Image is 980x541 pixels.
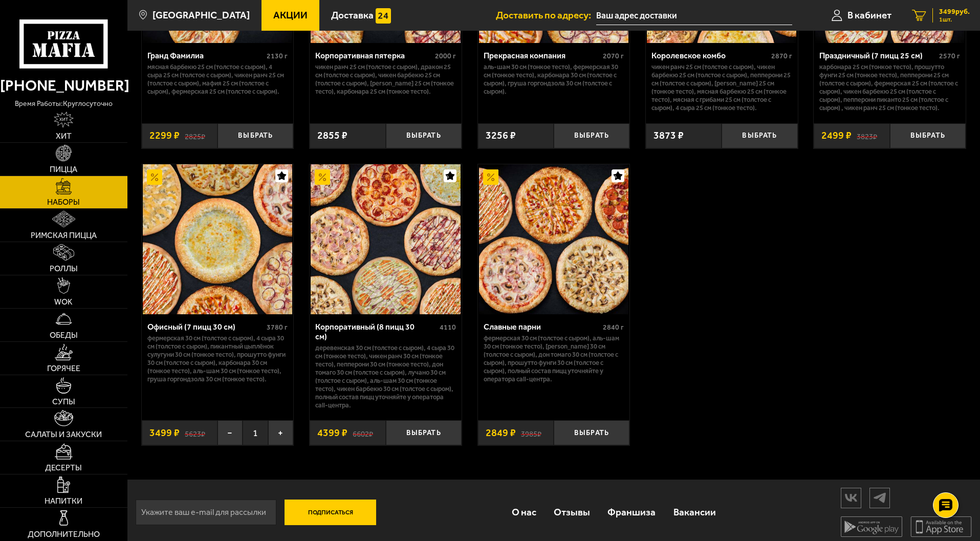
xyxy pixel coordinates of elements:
div: Гранд Фамилиа [147,51,265,60]
span: 2570 г [939,52,960,60]
span: 4399 ₽ [317,428,347,438]
div: Прекрасная компания [484,51,601,60]
span: 4110 [440,323,456,332]
span: Римская пицца [31,231,97,240]
img: Акционный [315,169,330,185]
p: Аль-Шам 30 см (тонкое тесто), Фермерская 30 см (тонкое тесто), Карбонара 30 см (толстое с сыром),... [484,63,624,96]
input: Укажите ваш e-mail для рассылки [136,500,276,525]
s: 6602 ₽ [353,428,373,438]
button: Выбрать [890,123,966,148]
span: Пицца [50,165,77,174]
span: 2000 г [435,52,456,60]
span: Хит [56,132,72,140]
span: Обеды [50,331,78,339]
a: О нас [503,495,545,529]
p: Фермерская 30 см (толстое с сыром), Аль-Шам 30 см (тонкое тесто), [PERSON_NAME] 30 см (толстое с ... [484,334,624,383]
span: 2855 ₽ [317,131,347,141]
p: Чикен Ранч 25 см (толстое с сыром), Чикен Барбекю 25 см (толстое с сыром), Пепперони 25 см (толст... [651,63,792,112]
span: Супы [52,398,75,406]
span: 2130 г [267,52,288,60]
span: WOK [54,298,73,306]
div: Корпоративная пятерка [315,51,432,60]
span: [GEOGRAPHIC_DATA] [153,10,250,20]
p: Карбонара 25 см (тонкое тесто), Прошутто Фунги 25 см (тонкое тесто), Пепперони 25 см (толстое с с... [819,63,960,112]
span: 1 [243,420,268,445]
span: Дополнительно [28,530,100,538]
span: 3499 ₽ [149,428,180,438]
div: Праздничный (7 пицц 25 см) [819,51,937,60]
button: Выбрать [722,123,797,148]
button: Выбрать [217,123,293,148]
span: Десерты [45,464,82,472]
s: 3985 ₽ [521,428,541,438]
s: 2825 ₽ [185,131,205,141]
button: Подписаться [285,500,377,525]
span: 3256 ₽ [486,131,516,141]
span: 3873 ₽ [654,131,684,141]
span: Санкт-Петербург, Новгородская улица, 20 [596,6,792,25]
div: Королевское комбо [651,51,769,60]
span: 2870 г [771,52,792,60]
img: tg [870,489,889,507]
span: Напитки [45,497,82,505]
span: 3780 г [267,323,288,332]
a: АкционныйСлавные парни [478,164,630,314]
button: Выбрать [386,123,462,148]
div: Корпоративный (8 пицц 30 см) [315,322,437,341]
div: Офисный (7 пицц 30 см) [147,322,265,332]
a: Вакансии [665,495,725,529]
button: + [268,420,293,445]
p: Деревенская 30 см (толстое с сыром), 4 сыра 30 см (тонкое тесто), Чикен Ранч 30 см (тонкое тесто)... [315,344,456,409]
span: Доставка [331,10,374,20]
button: Выбрать [554,420,629,445]
span: 2299 ₽ [149,131,180,141]
span: Наборы [47,198,80,206]
span: 2499 ₽ [821,131,852,141]
p: Фермерская 30 см (толстое с сыром), 4 сыра 30 см (толстое с сыром), Пикантный цыплёнок сулугуни 3... [147,334,288,383]
s: 5623 ₽ [185,428,205,438]
span: 2840 г [603,323,624,332]
img: Славные парни [479,164,628,314]
span: Салаты и закуски [25,430,102,439]
img: Акционный [147,169,162,185]
span: Акции [273,10,308,20]
button: Выбрать [554,123,629,148]
img: vk [841,489,861,507]
a: АкционныйОфисный (7 пицц 30 см) [142,164,294,314]
a: Отзывы [545,495,599,529]
img: Корпоративный (8 пицц 30 см) [311,164,460,314]
a: Франшиза [599,495,664,529]
span: Горячее [47,364,80,373]
span: 1 шт. [939,16,970,23]
button: Выбрать [386,420,462,445]
span: В кабинет [847,10,891,20]
img: 15daf4d41897b9f0e9f617042186c801.svg [376,8,391,24]
span: Доставить по адресу: [496,10,596,20]
span: 2070 г [603,52,624,60]
a: АкционныйКорпоративный (8 пицц 30 см) [310,164,462,314]
div: Славные парни [484,322,601,332]
p: Чикен Ранч 25 см (толстое с сыром), Дракон 25 см (толстое с сыром), Чикен Барбекю 25 см (толстое ... [315,63,456,96]
input: Ваш адрес доставки [596,6,792,25]
img: Офисный (7 пицц 30 см) [143,164,292,314]
span: 3499 руб. [939,8,970,15]
span: Роллы [50,265,78,273]
img: Акционный [483,169,498,185]
button: − [217,420,243,445]
p: Мясная Барбекю 25 см (толстое с сыром), 4 сыра 25 см (толстое с сыром), Чикен Ранч 25 см (толстое... [147,63,288,96]
span: 2849 ₽ [486,428,516,438]
s: 3823 ₽ [857,131,877,141]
